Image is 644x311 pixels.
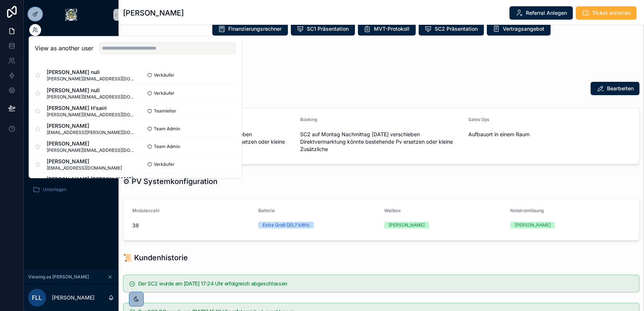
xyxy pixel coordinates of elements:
[291,22,355,36] button: SC1 Präsentation
[576,6,637,20] button: Ticket erstellen
[419,22,484,36] button: SC2 Präsentation
[154,72,175,78] span: Verkäufer
[47,104,135,112] span: [PERSON_NAME] H'sairi
[154,161,175,167] span: Verkäufer
[515,222,551,228] div: [PERSON_NAME]
[28,35,114,48] a: Monatliche Performance
[123,8,184,18] h1: [PERSON_NAME]
[52,294,94,301] p: [PERSON_NAME]
[154,108,176,114] span: Teamleiter
[487,22,551,36] button: Vertragsangebot
[28,94,114,107] a: Aktive Kunden
[123,253,188,263] h1: 📜 Kundenhistorie
[154,126,180,132] span: Team Admin
[307,25,349,33] span: SC1 Präsentation
[47,165,122,171] span: [EMAIL_ADDRESS][DOMAIN_NAME]
[47,140,135,147] span: [PERSON_NAME]
[28,168,114,181] a: [PERSON_NAME]
[358,22,416,36] button: MVT-Protokoll
[132,222,252,229] span: 38
[35,44,93,53] h2: View as another user
[123,176,218,187] h1: ⚙ PV Systemkonfiguration
[43,187,66,193] span: Unterlagen
[389,222,425,228] div: [PERSON_NAME]
[28,183,114,196] a: Unterlagen
[509,6,573,20] button: Referral Anlegen
[154,90,175,96] span: Verkäufer
[468,117,489,122] span: Sales Ops
[258,208,275,213] span: Batterie
[47,94,135,100] span: [PERSON_NAME][EMAIL_ADDRESS][DOMAIN_NAME]
[384,208,401,213] span: Wallbox
[526,9,567,17] span: Referral Anlegen
[28,64,114,78] a: Mein Kalender
[28,274,89,280] span: Viewing as [PERSON_NAME]
[468,131,630,138] span: Aufbauort in einem Raum
[28,50,114,63] a: Home
[47,68,135,76] span: [PERSON_NAME] null
[47,76,135,82] span: [PERSON_NAME][EMAIL_ADDRESS][DOMAIN_NAME]
[24,30,119,206] div: scrollable content
[591,82,640,95] button: Bearbeiten
[607,85,634,92] span: Bearbeiten
[435,25,478,33] span: SC2 Präsentation
[212,22,288,36] button: Finanzierungsrechner
[132,208,159,213] span: Modulanzahl
[32,293,42,302] span: FLL
[503,25,545,33] span: Vertragsangebot
[300,117,317,122] span: Booking
[300,131,462,153] span: SC2 auf Montag Nachmittag [DATE] verschieben Direktvermarktung könnte bestehende Pv ersetzen oder...
[47,147,135,153] span: [PERSON_NAME][EMAIL_ADDRESS][DOMAIN_NAME]
[592,9,631,17] span: Ticket erstellen
[47,130,135,136] span: [EMAIL_ADDRESS][PERSON_NAME][DOMAIN_NAME]
[47,122,135,130] span: [PERSON_NAME]
[47,87,135,94] span: [PERSON_NAME] null
[47,175,135,183] span: [PERSON_NAME] [PERSON_NAME]
[65,9,77,21] img: App logo
[47,158,122,165] span: [PERSON_NAME]
[28,79,114,93] a: Neue Kunden
[154,144,180,150] span: Team Admin
[263,222,309,228] div: Extra Groß (20,7 kWh)
[138,281,633,286] h5: Der SC2 wurde am 27.8.2025 17:24 Uhr erfolgreich abgeschlossen
[510,208,544,213] span: Notstromlösung
[229,25,282,33] span: Finanzierungsrechner
[374,25,410,33] span: MVT-Protokoll
[47,112,135,118] span: [PERSON_NAME][EMAIL_ADDRESS][DOMAIN_NAME]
